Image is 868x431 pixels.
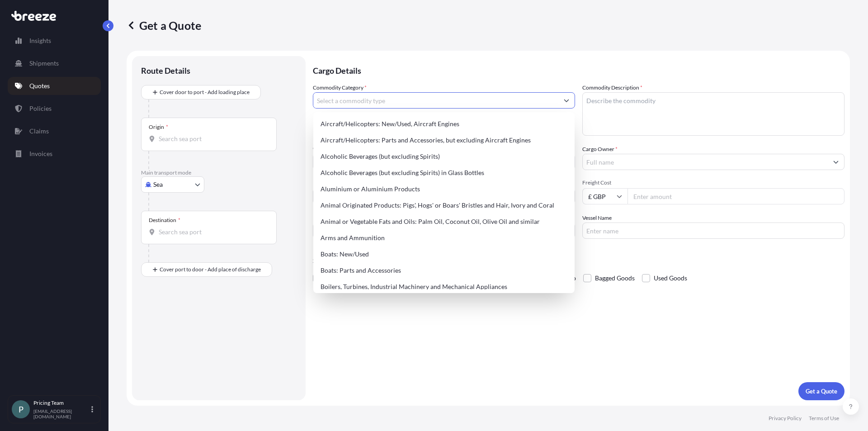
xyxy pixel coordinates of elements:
[582,223,844,239] input: Enter name
[317,262,571,279] div: Boats: Parts and Accessories
[317,148,571,165] div: Alcoholic Beverages (but excluding Spirits)
[159,227,265,237] input: Destination
[29,127,49,136] p: Claims
[809,415,839,422] p: Terms of Use
[141,169,297,176] p: Main transport mode
[153,180,163,189] span: Sea
[558,92,575,109] button: Show suggestions
[317,230,571,246] div: Arms and Ammunition
[29,104,52,113] p: Policies
[33,408,90,419] p: [EMAIL_ADDRESS][DOMAIN_NAME]
[160,265,261,274] span: Cover port to door - Add place of discharge
[828,154,844,170] button: Show suggestions
[29,36,51,45] p: Insights
[29,59,59,68] p: Shipments
[29,149,52,158] p: Invoices
[317,213,571,230] div: Animal or Vegetable Fats and Oils: Palm Oil, Coconut Oil, Olive Oil and similar
[582,145,618,154] label: Cargo Owner
[317,181,571,197] div: Aluminium or Aluminium Products
[127,18,201,33] p: Get a Quote
[769,415,802,422] p: Privacy Policy
[313,83,367,92] label: Commodity Category
[313,145,575,152] span: Commodity Value
[141,65,190,76] p: Route Details
[317,246,571,262] div: Boats: New/Used
[33,399,90,407] p: Pricing Team
[317,132,571,148] div: Aircraft/Helicopters: Parts and Accessories, but excluding Aircraft Engines
[313,179,340,188] span: Load Type
[806,387,837,396] p: Get a Quote
[317,165,571,181] div: Alcoholic Beverages (but excluding Spirits) in Glass Bottles
[19,405,24,414] span: P
[141,176,204,193] button: Select transport
[582,213,612,223] label: Vessel Name
[583,154,828,170] input: Full name
[654,271,687,285] span: Used Goods
[313,213,358,223] label: Booking Reference
[313,257,844,264] p: Special Conditions
[317,279,571,295] div: Boilers, Turbines, Industrial Machinery and Mechanical Appliances
[29,81,50,90] p: Quotes
[582,179,844,186] span: Freight Cost
[317,197,571,213] div: Animal Originated Products: Pigs', Hogs' or Boars' Bristles and Hair, Ivory and Coral
[582,83,642,92] label: Commodity Description
[595,271,635,285] span: Bagged Goods
[317,116,571,132] div: Aircraft/Helicopters: New/Used, Aircraft Engines
[313,56,844,83] p: Cargo Details
[313,223,575,239] input: Your internal reference
[627,188,844,204] input: Enter amount
[149,123,168,131] div: Origin
[159,134,265,143] input: Origin
[313,92,558,109] input: Select a commodity type
[160,88,250,97] span: Cover door to port - Add loading place
[149,217,180,224] div: Destination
